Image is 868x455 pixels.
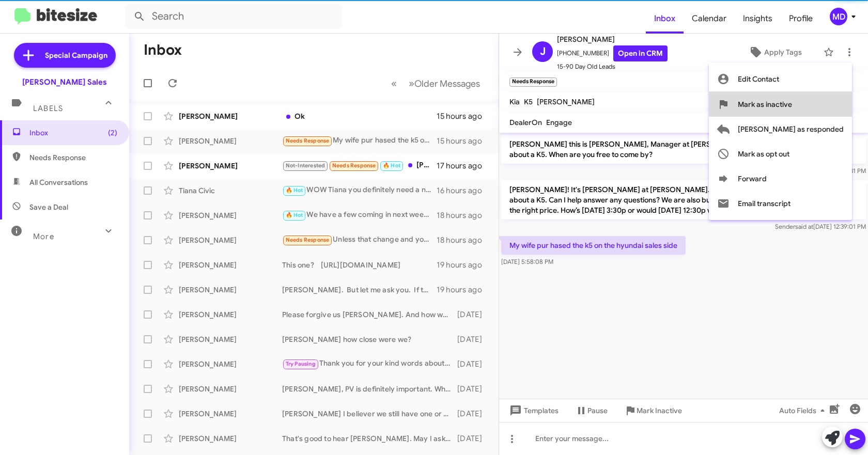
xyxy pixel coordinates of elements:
[738,67,779,91] span: Edit Contact
[738,142,789,166] span: Mark as opt out
[738,117,844,142] span: [PERSON_NAME] as responded
[738,92,792,117] span: Mark as inactive
[709,166,852,191] button: Forward
[709,191,852,216] button: Email transcript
